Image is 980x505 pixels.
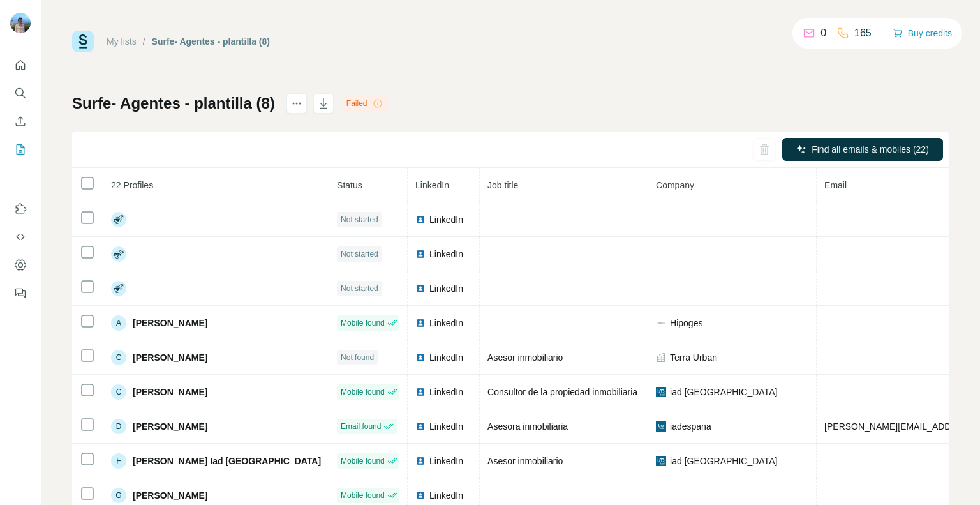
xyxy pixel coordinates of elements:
span: Not started [341,214,378,225]
p: 165 [854,26,872,41]
span: [PERSON_NAME] [133,317,207,329]
span: Consultor de la propiedad inmobiliaria [487,387,637,397]
span: Asesora inmobiliaria [487,421,568,432]
img: LinkedIn logo [415,421,426,432]
span: LinkedIn [415,180,449,190]
button: Dashboard [10,253,31,276]
span: Hipoges [670,317,702,329]
div: G [111,488,126,503]
li: / [143,35,145,48]
img: company-logo [656,318,666,328]
div: Surfe- Agentes - plantilla (8) [152,35,270,48]
span: Mobile found [341,455,385,467]
button: My lists [10,138,31,161]
span: LinkedIn [429,351,463,364]
span: Find all emails & mobiles (22) [812,143,929,156]
span: Not started [341,248,378,260]
img: LinkedIn logo [415,318,426,328]
div: A [111,315,126,331]
span: Email [824,180,847,190]
span: LinkedIn [429,282,463,295]
span: Terra Urban [670,351,717,364]
p: 0 [820,26,826,41]
button: Use Surfe on LinkedIn [10,197,31,220]
button: Feedback [10,282,31,305]
span: Mobile found [341,490,385,501]
span: LinkedIn [429,213,463,226]
span: Status [337,180,362,190]
button: Find all emails & mobiles (22) [782,138,943,161]
span: [PERSON_NAME] [133,489,207,502]
img: LinkedIn logo [415,283,426,294]
button: Enrich CSV [10,110,31,133]
span: iadespana [670,420,711,433]
img: company-logo [656,387,666,397]
div: C [111,350,126,365]
span: LinkedIn [429,317,463,329]
div: Failed [343,96,387,111]
a: My lists [107,36,137,47]
span: Not found [341,352,374,363]
img: LinkedIn logo [415,387,426,397]
span: Company [656,180,694,190]
span: Mobile found [341,317,385,329]
span: 22 Profiles [111,180,153,190]
span: Asesor inmobiliario [487,456,563,466]
button: Search [10,82,31,105]
img: LinkedIn logo [415,215,426,225]
button: Buy credits [893,24,952,42]
div: C [111,384,126,400]
span: [PERSON_NAME] [133,386,207,398]
span: Email found [341,421,381,432]
span: Mobile found [341,386,385,398]
img: LinkedIn logo [415,249,426,259]
button: actions [286,93,307,114]
img: Avatar [10,13,31,33]
button: Use Surfe API [10,225,31,248]
span: [PERSON_NAME] Iad [GEOGRAPHIC_DATA] [133,455,321,467]
img: Surfe Logo [72,31,94,52]
span: LinkedIn [429,248,463,260]
div: F [111,453,126,469]
img: company-logo [656,421,666,432]
img: LinkedIn logo [415,456,426,466]
span: iad [GEOGRAPHIC_DATA] [670,386,777,398]
span: LinkedIn [429,455,463,467]
div: D [111,419,126,434]
img: LinkedIn logo [415,352,426,363]
button: Quick start [10,54,31,77]
span: LinkedIn [429,386,463,398]
span: [PERSON_NAME] [133,351,207,364]
span: LinkedIn [429,489,463,502]
span: Asesor inmobiliario [487,352,563,363]
span: [PERSON_NAME] [133,420,207,433]
span: LinkedIn [429,420,463,433]
span: Not started [341,283,378,294]
h1: Surfe- Agentes - plantilla (8) [72,93,275,114]
img: company-logo [656,456,666,466]
span: iad [GEOGRAPHIC_DATA] [670,455,777,467]
span: Job title [487,180,518,190]
img: LinkedIn logo [415,490,426,501]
